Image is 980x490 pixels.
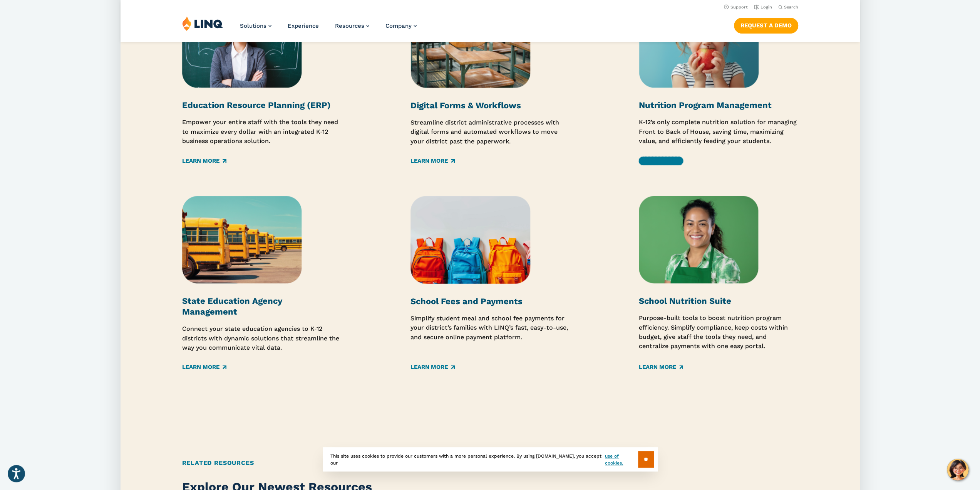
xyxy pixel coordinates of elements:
strong: State Education Agency Management [182,296,282,317]
span: Solutions [240,22,266,29]
a: Request a Demo [734,18,798,33]
img: Payments Thumbnail [410,196,531,284]
strong: School Fees and Payments [410,296,523,306]
a: Learn More [639,157,683,165]
div: This site uses cookies to provide our customers with a more personal experience. By using [DOMAIN... [323,447,658,471]
span: Search [784,5,798,10]
p: Streamline district administrative processes with digital forms and automated workflows to move y... [410,118,570,146]
a: Login [754,5,772,10]
strong: School Nutrition Suite [639,296,731,306]
p: K‑12’s only complete nutrition solution for managing Front to Back of House, saving time, maximiz... [639,118,798,146]
a: Experience [288,22,319,29]
a: Learn More [182,157,226,165]
a: Learn More [410,363,455,371]
a: use of cookies. [605,453,638,466]
img: State Thumbnail [182,196,302,283]
img: School Nutrition Suite [639,196,759,283]
p: Purpose-built tools to boost nutrition program efficiency. Simplify compliance, keep costs within... [639,313,798,352]
button: Open Search Bar [778,4,798,10]
a: Support [724,5,747,10]
a: Company [385,22,417,29]
span: Company [385,22,412,29]
nav: Button Navigation [734,16,798,33]
a: Learn More [639,363,683,371]
span: Resources [335,22,364,29]
a: Learn More [410,157,455,165]
strong: Nutrition Program Management [639,100,772,110]
p: Simplify student meal and school fee payments for your district’s families with LINQ’s fast, easy... [410,314,570,352]
p: Connect your state education agencies to K‑12 districts with dynamic solutions that streamline th... [182,324,342,352]
a: Learn More [182,363,226,371]
h2: Related Resources [182,458,798,467]
nav: Primary Navigation [240,16,417,42]
button: Hello, have a question? Let’s chat. [947,459,968,480]
p: Empower your entire staff with the tools they need to maximize every dollar with an integrated K‑... [182,118,342,146]
nav: Utility Navigation [121,2,860,11]
img: LINQ | K‑12 Software [182,16,223,31]
h3: Education Resource Planning (ERP) [182,100,342,111]
a: Resources [335,22,369,29]
a: Solutions [240,22,271,29]
h3: Digital Forms & Workflows [410,100,570,111]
